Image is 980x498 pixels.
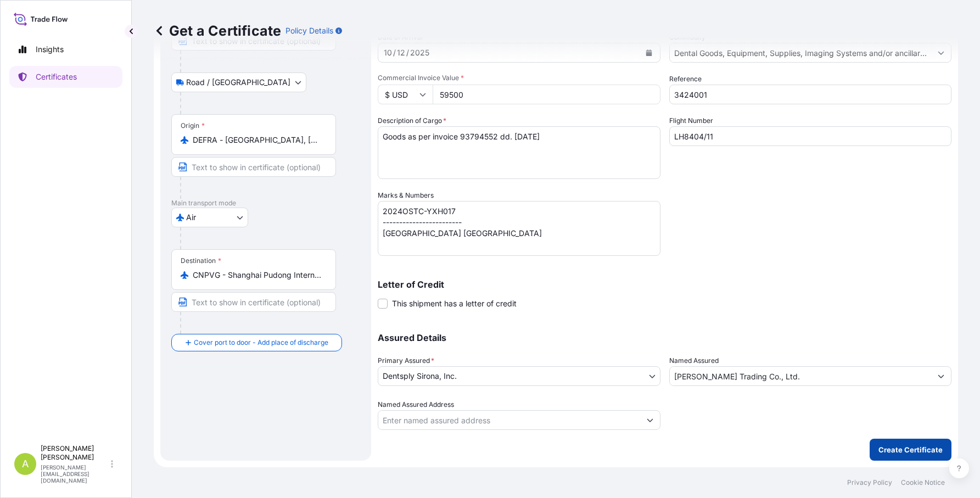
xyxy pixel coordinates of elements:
[931,366,951,386] button: Show suggestions
[171,199,360,208] p: Main transport mode
[154,22,281,40] p: Get a Certificate
[392,298,517,309] span: This shipment has a letter of credit
[669,115,713,126] label: Flight Number
[171,72,306,92] button: Select transport
[378,366,660,386] button: Dentsply Sirona, Inc.
[433,85,660,104] input: Enter amount
[171,334,342,351] button: Cover port to door - Add place of discharge
[378,333,951,342] p: Assured Details
[670,366,932,386] input: Assured Name
[36,71,77,82] p: Certificates
[669,126,952,146] input: Enter name
[378,74,660,82] span: Commercial Invoice Value
[378,355,434,366] span: Primary Assured
[186,77,290,88] span: Road / [GEOGRAPHIC_DATA]
[378,115,446,126] label: Description of Cargo
[285,25,333,36] p: Policy Details
[383,371,457,382] span: Dentsply Sirona, Inc.
[181,121,205,130] div: Origin
[378,190,434,201] label: Marks & Numbers
[36,44,64,55] p: Insights
[181,256,221,265] div: Destination
[41,464,109,484] p: [PERSON_NAME][EMAIL_ADDRESS][DOMAIN_NAME]
[640,410,660,430] button: Show suggestions
[378,410,640,430] input: Named Assured Address
[901,478,945,487] a: Cookie Notice
[9,66,122,88] a: Certificates
[378,280,951,289] p: Letter of Credit
[878,444,943,455] p: Create Certificate
[193,270,322,281] input: Destination
[171,157,336,177] input: Text to appear on certificate
[669,355,719,366] label: Named Assured
[186,212,196,223] span: Air
[847,478,892,487] a: Privacy Policy
[669,74,702,85] label: Reference
[194,337,328,348] span: Cover port to door - Add place of discharge
[9,38,122,60] a: Insights
[669,85,952,104] input: Enter booking reference
[378,399,454,410] label: Named Assured Address
[171,292,336,312] input: Text to appear on certificate
[22,458,29,469] span: A
[193,135,322,146] input: Origin
[41,444,109,462] p: [PERSON_NAME] [PERSON_NAME]
[870,439,951,461] button: Create Certificate
[171,208,248,227] button: Select transport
